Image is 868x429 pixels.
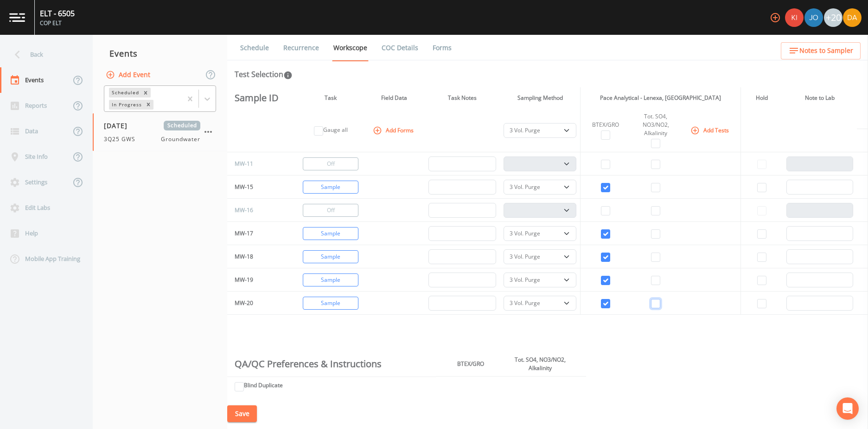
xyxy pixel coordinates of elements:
[9,13,25,22] img: logo
[431,35,453,61] a: Forms
[161,135,200,143] span: Groundwater
[364,87,424,109] th: Field Data
[689,123,733,138] button: Add Tests
[109,88,140,97] div: Scheduled
[244,381,283,390] label: Blind Duplicate
[505,352,575,377] th: Tot. SO4, NO3/NO2, Alkalinity
[371,123,417,138] button: Add Forms
[239,35,270,61] a: Schedule
[323,126,348,134] label: Gauge all
[298,87,364,109] th: Task
[804,8,823,27] div: Josh Watzak
[109,100,143,110] div: In Progress
[799,45,853,57] span: Notes to Sampler
[436,352,505,377] th: BTEX/GRO
[227,405,257,422] button: Save
[380,35,420,61] a: COC Details
[143,100,153,110] div: Remove In Progress
[164,121,200,130] span: Scheduled
[40,8,75,19] div: ELT - 6505
[836,397,859,420] div: Open Intercom Messenger
[581,87,741,109] th: Pace Analytical - Lenexa, [GEOGRAPHIC_DATA]
[227,268,289,292] td: MW-19
[303,181,358,194] button: Sample
[332,35,369,61] a: Workscope
[104,121,134,130] span: [DATE]
[140,88,151,97] div: Remove Scheduled
[785,8,804,27] div: Kira Cunniff
[227,175,289,199] td: MW-15
[93,113,227,151] a: [DATE]Scheduled3Q25 GWSGroundwater
[227,245,289,268] td: MW-18
[227,352,436,377] th: QA/QC Preferences & Instructions
[227,222,289,245] td: MW-17
[740,87,783,109] th: Hold
[843,8,862,27] img: a84961a0472e9debc750dd08a004988d
[93,42,227,65] div: Events
[785,8,804,27] img: 90c1b0c37970a682c16f0c9ace18ad6c
[40,19,75,27] div: COP ELT
[227,199,289,222] td: MW-16
[283,71,293,80] svg: In this section you'll be able to select the analytical test to run, based on the media type, and...
[584,121,627,129] div: BTEX/GRO
[824,8,842,27] div: +20
[303,227,358,240] button: Sample
[500,87,580,109] th: Sampling Method
[227,87,289,109] th: Sample ID
[104,66,154,84] button: Add Event
[303,204,358,217] button: Off
[781,42,861,59] button: Notes to Sampler
[804,8,823,27] img: d2de15c11da5451b307a030ac90baa3e
[303,297,358,310] button: Sample
[634,112,677,137] div: Tot. SO4, NO3/NO2, Alkalinity
[227,292,289,315] td: MW-20
[282,35,320,61] a: Recurrence
[104,135,141,143] span: 3Q25 GWS
[227,152,289,175] td: MW-11
[235,69,293,80] div: Test Selection
[303,250,358,263] button: Sample
[303,157,358,170] button: Off
[303,273,358,286] button: Sample
[783,87,857,109] th: Note to Lab
[425,87,500,109] th: Task Notes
